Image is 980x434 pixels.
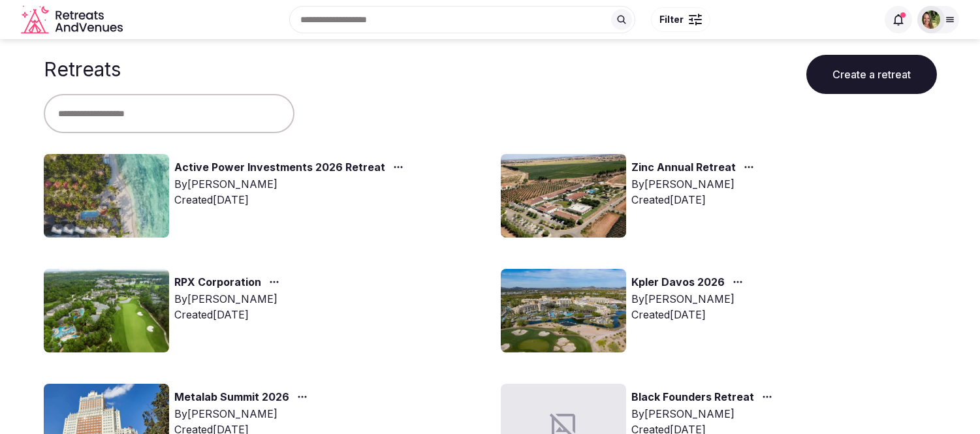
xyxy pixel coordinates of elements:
div: By [PERSON_NAME] [174,406,313,422]
a: Active Power Investments 2026 Retreat [174,159,385,176]
div: Created [DATE] [631,192,759,208]
a: Kpler Davos 2026 [631,274,725,291]
a: Black Founders Retreat [631,389,754,406]
span: Filter [659,13,684,26]
img: Top retreat image for the retreat: Zinc Annual Retreat [501,154,626,238]
svg: Retreats and Venues company logo [21,5,125,35]
button: Create a retreat [806,55,937,94]
div: By [PERSON_NAME] [631,291,748,307]
div: By [PERSON_NAME] [174,176,409,192]
a: Zinc Annual Retreat [631,159,736,176]
img: Shay Tippie [922,10,940,29]
img: Top retreat image for the retreat: Active Power Investments 2026 Retreat [44,154,169,238]
div: By [PERSON_NAME] [174,291,285,307]
a: Visit the homepage [21,5,125,35]
h1: Retreats [44,57,121,81]
button: Filter [651,7,710,32]
div: Created [DATE] [631,307,748,322]
a: RPX Corporation [174,274,261,291]
div: By [PERSON_NAME] [631,176,759,192]
div: Created [DATE] [174,307,285,322]
div: Created [DATE] [174,192,409,208]
img: Top retreat image for the retreat: RPX Corporation [44,269,169,352]
div: By [PERSON_NAME] [631,406,778,422]
a: Metalab Summit 2026 [174,389,289,406]
img: Top retreat image for the retreat: Kpler Davos 2026 [501,269,626,352]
